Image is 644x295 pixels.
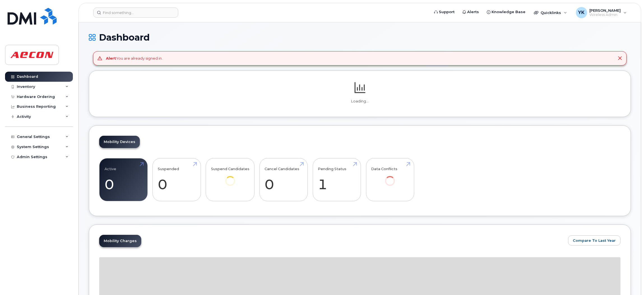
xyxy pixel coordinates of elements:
p: Loading... [99,99,620,104]
div: You are already signed in. [106,56,163,61]
a: Cancel Candidates 0 [265,161,302,198]
span: Compare To Last Year [573,238,616,243]
a: Suspended 0 [158,161,196,198]
a: Data Conflicts [371,161,409,193]
a: Pending Status 1 [318,161,356,198]
h4: Suspend Candidates [211,167,249,171]
button: Compare To Last Year [568,235,620,245]
a: Mobility Devices [99,136,140,148]
h1: Dashboard [89,32,631,42]
a: Mobility Charges [99,235,141,247]
a: Active 0 [105,161,142,198]
strong: Alert [106,56,116,60]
